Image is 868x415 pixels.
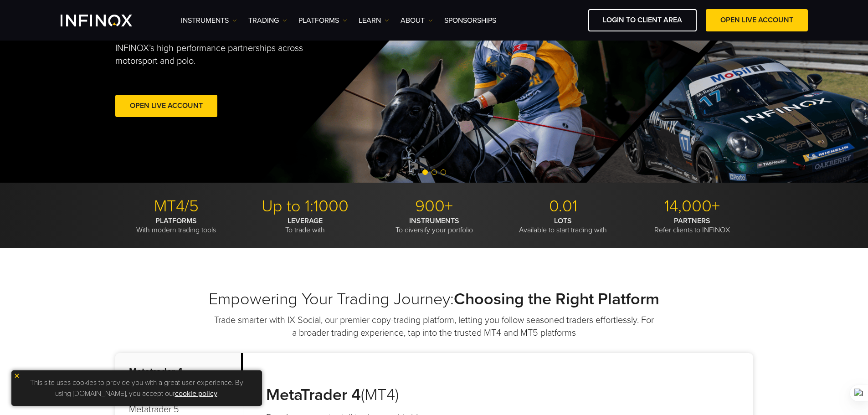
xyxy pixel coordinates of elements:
img: yellow close icon [14,373,20,379]
a: ABOUT [401,15,433,26]
a: Instruments [181,15,237,26]
a: Learn [359,15,389,26]
p: 0.01 [502,196,624,216]
p: Metatrader 4 [115,353,243,391]
p: Refer clients to INFINOX [631,216,753,235]
strong: LOTS [554,216,572,225]
p: With modern trading tools [115,216,237,235]
strong: PARTNERS [674,216,710,225]
strong: MetaTrader 4 [266,385,361,405]
a: LOGIN TO CLIENT AREA [588,9,697,31]
p: 14,000+ [631,196,753,216]
a: cookie policy [175,389,217,398]
a: OPEN LIVE ACCOUNT [706,9,808,31]
p: Available to start trading with [502,216,624,235]
p: Up to 1:1000 [244,196,366,216]
p: This site uses cookies to provide you with a great user experience. By using [DOMAIN_NAME], you a... [16,375,257,401]
span: Go to slide 2 [431,169,437,175]
a: SPONSORSHIPS [444,15,496,26]
a: TRADING [248,15,287,26]
span: Go to slide 3 [441,169,446,175]
strong: PLATFORMS [155,216,197,225]
strong: Choosing the Right Platform [454,289,659,309]
p: To diversify your portfolio [373,216,495,235]
p: To trade with [244,216,366,235]
a: Open Live Account [115,95,217,117]
h3: (MT4) [266,385,483,405]
a: INFINOX Logo [61,15,154,26]
p: 900+ [373,196,495,216]
span: Go to slide 1 [422,169,428,175]
h2: Empowering Your Trading Journey: [115,289,753,309]
p: We don't just drive results—we drive champions. Discover INFINOX’s high-performance partnerships ... [115,29,345,67]
p: Trade smarter with IX Social, our premier copy-trading platform, letting you follow seasoned trad... [213,314,655,339]
strong: INSTRUMENTS [409,216,459,225]
strong: LEVERAGE [288,216,323,225]
a: PLATFORMS [298,15,347,26]
p: MT4/5 [115,196,237,216]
